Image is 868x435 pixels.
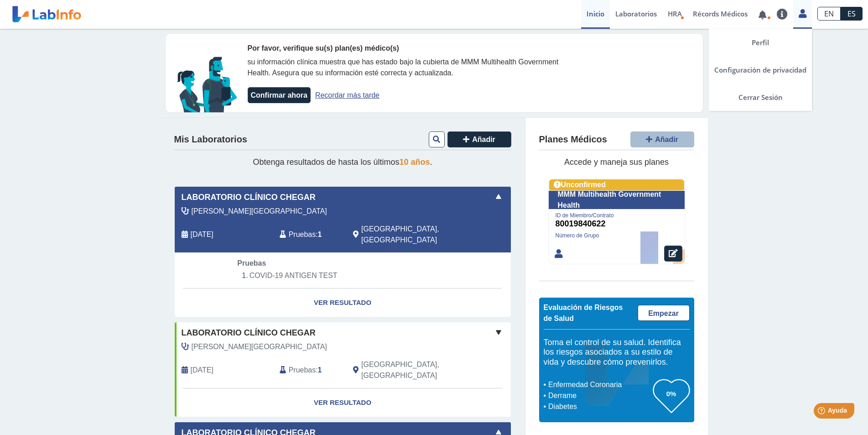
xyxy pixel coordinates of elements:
[787,399,858,425] iframe: Help widget launcher
[237,269,447,283] li: COVID-19 ANTIGEN TEST
[817,7,841,21] a: EN
[191,365,213,376] span: 2021-11-05
[544,338,690,367] h5: Toma el control de su salud. Identifica los riesgos asociados a su estilo de vida y descubre cómo...
[653,388,690,399] h3: 0%
[192,341,327,352] span: Matias Gonzalez, Israel
[709,29,812,56] a: Perfil
[273,224,346,246] div: :
[182,191,316,204] span: Laboratorio Clínico Chegar
[289,229,316,240] span: Pruebas
[192,206,327,217] span: Matias Gonzalez, Israel
[546,379,653,390] li: Enfermedad Coronaria
[841,7,863,21] a: ES
[289,365,316,376] span: Pruebas
[248,43,572,54] div: Por favor, verifique su(s) plan(es) médico(s)
[248,87,311,103] button: Confirmar ahora
[315,91,379,99] a: Recordar más tarde
[668,9,682,18] span: HRA
[400,157,430,167] span: 10 años
[564,157,669,167] span: Accede y maneja sus planes
[638,305,690,321] a: Empezar
[709,56,812,84] a: Configuración de privacidad
[648,309,679,317] span: Empezar
[655,136,678,143] span: Añadir
[544,304,623,322] span: Evaluación de Riesgos de Salud
[182,327,316,339] span: Laboratorio Clínico Chegar
[546,390,653,401] li: Derrame
[546,401,653,412] li: Diabetes
[237,259,266,267] span: Pruebas
[361,359,462,381] span: Rio Grande, PR
[539,134,607,145] h4: Planes Médicos
[318,366,322,374] b: 1
[447,131,511,147] button: Añadir
[175,388,511,417] a: Ver Resultado
[191,229,213,240] span: 2021-11-26
[175,288,511,317] a: Ver Resultado
[318,231,322,238] b: 1
[630,131,694,147] button: Añadir
[472,136,495,143] span: Añadir
[361,224,462,246] span: Rio Grande, PR
[174,134,247,145] h4: Mis Laboratorios
[709,84,812,111] a: Cerrar Sesión
[253,157,432,167] span: Obtenga resultados de hasta los últimos .
[248,58,559,77] span: su información clínica muestra que has estado bajo la cubierta de MMM Multihealth Government Heal...
[273,359,346,381] div: :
